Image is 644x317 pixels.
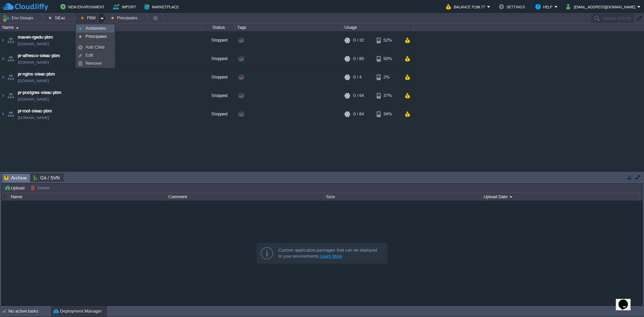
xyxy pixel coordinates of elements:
[76,44,114,51] a: Add Child
[86,45,104,50] span: Add Child
[353,68,362,86] div: 0 / 4
[320,254,342,259] a: Learn More
[2,3,48,11] img: CloudJiffy
[343,23,414,31] div: Usage
[18,71,55,77] a: pr-nginx-sieac-pbm
[76,52,114,59] a: Edit
[6,87,15,105] img: AMDAwAAAACH5BAEAAAAALAAAAAABAAEAAAICRAEAOw==
[446,3,487,11] button: Balance ₹198.77
[377,50,398,68] div: 50%
[202,68,235,86] div: Stopped
[53,308,102,315] button: Deployment Manager
[4,185,26,191] button: Upload
[6,68,15,86] img: AMDAwAAAACH5BAEAAAAALAAAAAABAAEAAAICRAEAOw==
[353,31,364,49] div: 0 / 32
[18,114,49,121] a: [DOMAIN_NAME]
[113,3,138,11] button: Import
[144,3,181,11] button: Marketplace
[353,50,364,68] div: 0 / 80
[202,87,235,105] div: Stopped
[76,25,114,32] a: Ambientes
[18,77,49,84] a: [DOMAIN_NAME]
[49,13,68,23] button: SIEac
[6,105,15,123] img: AMDAwAAAACH5BAEAAAAALAAAAAABAAEAAAICRAEAOw==
[6,50,15,68] img: AMDAwAAAACH5BAEAAAAALAAAAAABAAEAAAICRAEAOw==
[278,247,382,259] div: Custom application packages that can be deployed to your environments.
[18,108,52,114] a: pr-root-sieac-pbm
[377,31,398,49] div: 52%
[0,31,6,49] img: AMDAwAAAACH5BAEAAAAALAAAAAABAAEAAAICRAEAOw==
[76,60,114,67] a: Remove
[167,193,324,201] div: Comment
[86,34,107,39] span: Principales
[4,174,27,182] span: Archive
[0,87,6,105] img: AMDAwAAAACH5BAEAAAAALAAAAAABAAEAAAICRAEAOw==
[2,13,36,23] button: Env Groups
[235,23,342,31] div: Tags
[0,105,6,123] img: AMDAwAAAACH5BAEAAAAALAAAAAABAAEAAAICRAEAOw==
[86,26,106,31] span: Ambientes
[6,31,15,49] img: AMDAwAAAACH5BAEAAAAALAAAAAABAAEAAAICRAEAOw==
[202,31,235,49] div: Stopped
[31,185,52,191] button: Delete
[482,193,639,201] div: Upload Date
[0,50,6,68] img: AMDAwAAAACH5BAEAAAAALAAAAAABAAEAAAICRAEAOw==
[1,23,201,31] div: Name
[616,290,637,310] iframe: chat widget
[377,87,398,105] div: 37%
[377,68,398,86] div: 2%
[9,193,166,201] div: Name
[324,193,481,201] div: Size
[8,306,50,317] div: No active tasks
[34,174,60,182] span: Git / SVN
[377,105,398,123] div: 34%
[81,13,98,23] button: PBM
[86,61,102,66] span: Remove
[202,50,235,68] div: Stopped
[535,3,554,11] button: Help
[86,53,93,58] span: Edit
[353,87,364,105] div: 0 / 64
[60,3,107,11] button: New Environment
[566,3,637,11] button: [EMAIL_ADDRESS][DOMAIN_NAME]
[16,27,19,29] img: AMDAwAAAACH5BAEAAAAALAAAAAABAAEAAAICRAEAOw==
[18,34,53,41] a: maven-rgedu-pbm
[18,41,49,47] span: [DOMAIN_NAME]
[353,105,364,123] div: 0 / 64
[18,89,61,96] a: pr-postgres-sieac-pbm
[76,33,114,40] a: Principales
[0,68,6,86] img: AMDAwAAAACH5BAEAAAAALAAAAAABAAEAAAICRAEAOw==
[202,105,235,123] div: Stopped
[111,13,140,23] button: Principales
[202,23,235,31] div: Status
[18,96,49,103] span: [DOMAIN_NAME]
[18,59,49,66] span: [DOMAIN_NAME]
[499,3,527,11] button: Settings
[18,52,60,59] a: pr-alfresco-sieac-pbm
